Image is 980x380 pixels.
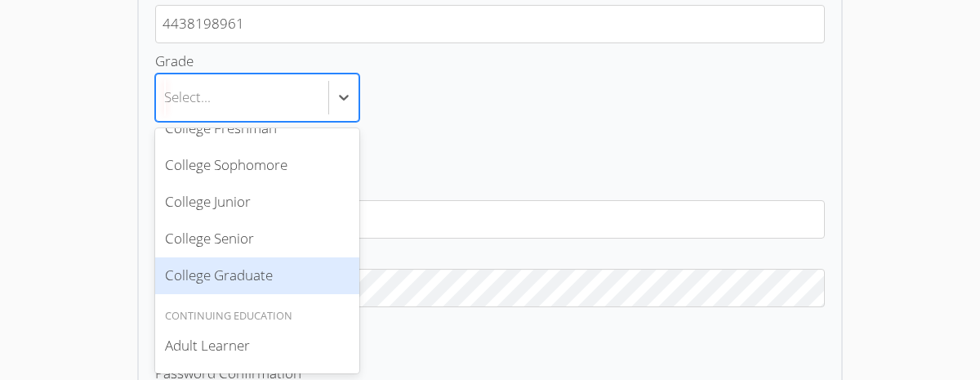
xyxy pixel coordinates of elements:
[155,257,359,294] div: College Graduate
[155,147,359,184] div: College Sophomore
[155,307,359,325] div: Continuing Education
[155,51,194,70] span: Grade
[164,86,211,110] div: Select...
[155,200,825,239] input: School (optional)
[155,328,359,364] div: Adult Learner
[164,79,166,117] input: GradeSelect...Grade is required
[155,110,359,147] div: College Freshman
[155,269,825,307] input: PasswordPassword is required
[155,221,359,257] div: College Senior
[155,5,825,43] input: Phone Number
[155,184,359,221] div: College Junior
